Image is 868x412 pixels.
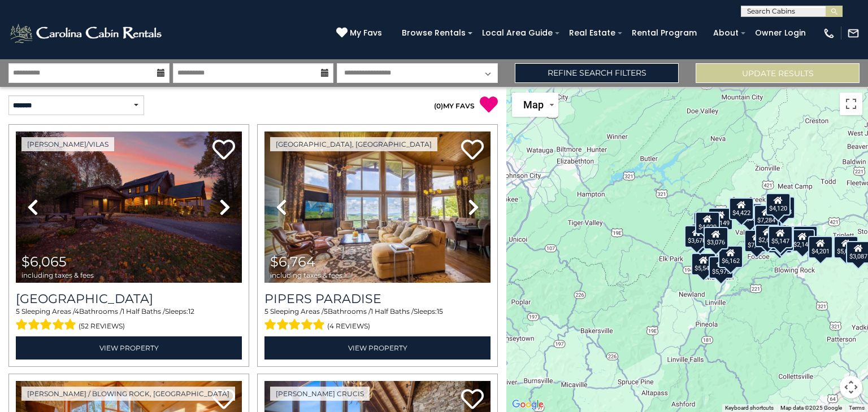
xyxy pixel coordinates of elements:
[371,307,414,315] span: 1 Half Baths /
[270,253,315,270] span: $6,764
[21,253,67,270] span: $6,065
[718,246,743,268] div: $6,162
[336,27,385,40] a: My Favs
[270,137,437,151] a: [GEOGRAPHIC_DATA], [GEOGRAPHIC_DATA]
[21,387,235,401] a: [PERSON_NAME] / Blowing Rock, [GEOGRAPHIC_DATA]
[16,291,242,306] h3: Diamond Creek Lodge
[16,307,20,315] span: 5
[704,227,728,249] div: $3,076
[808,236,833,258] div: $4,201
[709,256,734,279] div: $5,975
[436,102,441,110] span: 0
[725,404,774,412] button: Keyboard shortcuts
[744,230,769,252] div: $7,508
[790,229,815,252] div: $2,142
[396,24,471,42] a: Browse Rentals
[780,405,842,411] span: Map data ©2025 Google
[708,24,744,42] a: About
[523,99,544,111] span: Map
[16,336,242,360] a: View Property
[755,225,780,247] div: $2,661
[793,226,818,248] div: $2,767
[264,307,268,315] span: 5
[350,27,382,39] span: My Favs
[264,291,491,306] a: Pipers Paradise
[434,102,443,110] span: ( )
[476,24,558,42] a: Local Area Guide
[270,271,342,279] span: including taxes & fees
[509,397,546,412] img: Google
[327,319,370,334] span: (4 reviews)
[695,212,720,234] div: $4,929
[823,27,835,40] img: phone-regular-white.png
[324,307,328,315] span: 5
[461,138,484,163] a: Add to favorites
[75,307,79,315] span: 4
[270,387,370,401] a: [PERSON_NAME] Crucis
[8,22,165,45] img: White-1-2.png
[626,24,702,42] a: Rental Program
[766,193,791,216] div: $4,120
[264,132,491,283] img: thumbnail_166630216.jpeg
[708,208,733,230] div: $5,149
[563,24,621,42] a: Real Estate
[512,93,558,117] button: Change map style
[16,132,242,283] img: thumbnail_163281251.jpeg
[509,397,546,412] a: Open this area in Google Maps (opens a new window)
[754,205,779,227] div: $7,284
[515,63,679,83] a: Refine Search Filters
[840,376,862,398] button: Map camera controls
[122,307,165,315] span: 1 Half Baths /
[21,137,114,151] a: [PERSON_NAME]/Vilas
[188,307,194,315] span: 12
[729,198,754,220] div: $4,422
[834,236,858,258] div: $5,051
[437,307,443,315] span: 15
[847,27,860,40] img: mail-regular-white.png
[79,319,125,334] span: (52 reviews)
[21,271,94,279] span: including taxes & fees
[434,102,475,110] a: (0)MY FAVS
[16,306,242,334] div: Sleeping Areas / Bathrooms / Sleeps:
[696,63,860,83] button: Update Results
[849,405,865,411] a: Terms (opens in new tab)
[693,212,718,234] div: $6,764
[768,226,793,248] div: $5,147
[264,306,491,334] div: Sleeping Areas / Bathrooms / Sleeps:
[691,253,716,275] div: $5,545
[684,225,709,248] div: $3,670
[16,291,242,306] a: [GEOGRAPHIC_DATA]
[461,388,484,412] a: Add to favorites
[264,336,491,360] a: View Property
[212,138,235,163] a: Add to favorites
[749,24,811,42] a: Owner Login
[840,93,862,115] button: Toggle fullscreen view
